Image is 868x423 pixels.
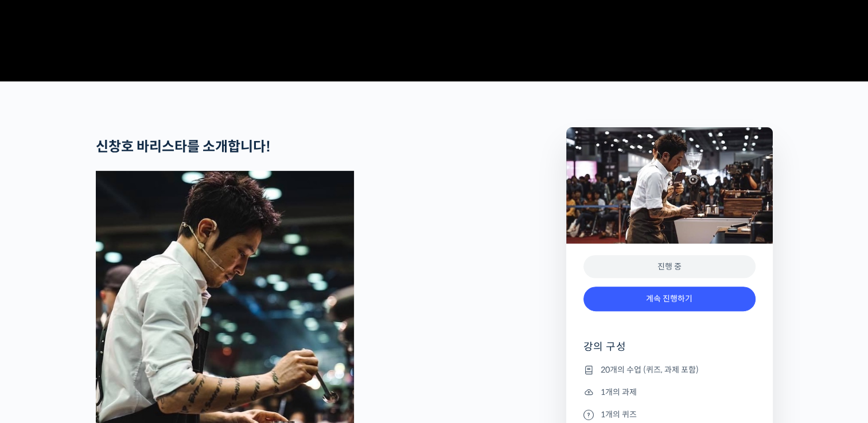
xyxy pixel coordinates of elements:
span: 대화 [105,346,119,355]
strong: 신창호 바리스타를 소개합니다! [96,138,271,155]
span: 홈 [36,345,43,354]
span: 설정 [177,345,191,354]
div: 진행 중 [583,255,756,279]
a: 설정 [148,328,220,357]
li: 1개의 퀴즈 [583,408,756,421]
li: 20개의 수업 (퀴즈, 과제 포함) [583,363,756,377]
h4: 강의 구성 [583,340,756,363]
a: 대화 [76,328,148,357]
a: 홈 [3,328,76,357]
li: 1개의 과제 [583,385,756,399]
a: 계속 진행하기 [583,287,756,311]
